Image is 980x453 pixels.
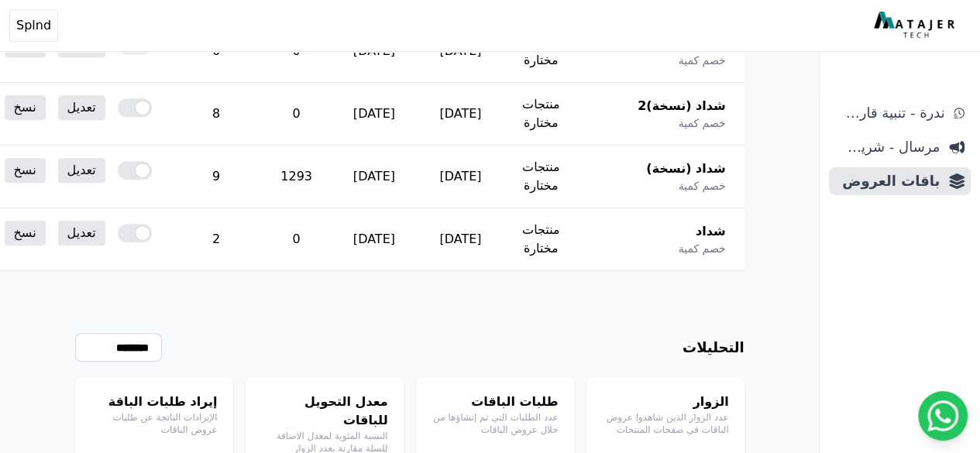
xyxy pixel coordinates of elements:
[874,12,958,39] img: MatajerTech Logo
[16,16,51,35] span: Splnd
[331,208,418,271] td: [DATE]
[262,146,331,208] td: 1293
[638,97,726,115] span: شداد (نسخة)2
[418,208,504,271] td: [DATE]
[58,95,105,120] a: تعديل
[602,411,729,436] p: عدد الزوار الذين شاهدوا عروض الباقات في صفحات المنتجات
[835,136,940,158] span: مرسال - شريط دعاية
[5,158,46,183] a: نسخ
[418,146,504,208] td: [DATE]
[170,208,262,271] td: 2
[5,221,46,245] a: نسخ
[646,160,725,178] span: شداد (نسخة)
[331,146,418,208] td: [DATE]
[331,83,418,146] td: [DATE]
[262,83,331,146] td: 0
[504,83,579,146] td: منتجات مختارة
[418,83,504,146] td: [DATE]
[91,393,218,411] h4: إيراد طلبات الباقة
[696,222,726,241] span: شداد
[678,241,725,256] span: خصم كمية
[835,170,940,192] span: باقات العروض
[170,83,262,146] td: 8
[5,95,46,120] a: نسخ
[262,208,331,271] td: 0
[170,146,262,208] td: 9
[504,208,579,271] td: منتجات مختارة
[678,115,725,131] span: خصم كمية
[678,178,725,194] span: خصم كمية
[261,393,388,430] h4: معدل التحويل للباقات
[432,393,559,411] h4: طلبات الباقات
[678,53,725,68] span: خصم كمية
[835,102,944,124] span: ندرة - تنبية قارب علي النفاذ
[683,337,744,359] h3: التحليلات
[432,411,559,436] p: عدد الطلبات التي تم إنشاؤها من خلال عروض الباقات
[58,158,105,183] a: تعديل
[602,393,729,411] h4: الزوار
[504,146,579,208] td: منتجات مختارة
[58,221,105,245] a: تعديل
[9,9,58,42] button: Splnd
[91,411,218,436] p: الإيرادات الناتجة عن طلبات عروض الباقات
